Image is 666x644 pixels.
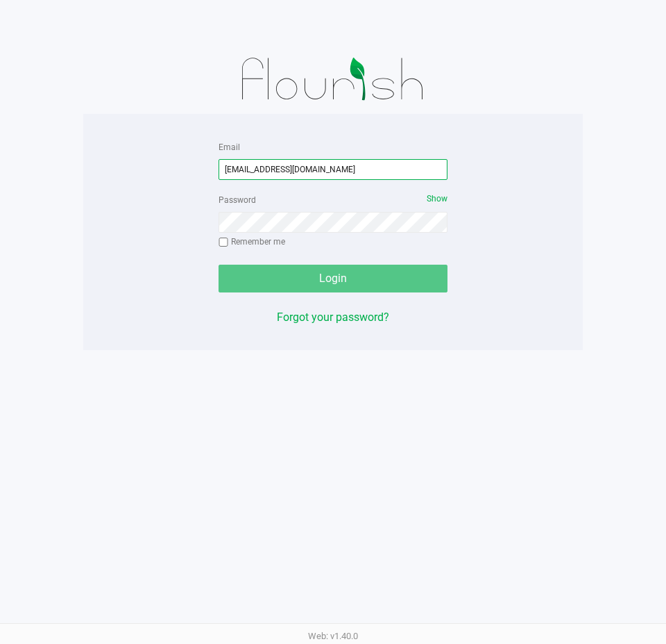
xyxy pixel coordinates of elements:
[219,238,228,247] input: Remember me
[219,141,240,154] label: Email
[427,194,447,204] span: Show
[219,194,256,206] label: Password
[277,309,389,326] button: Forgot your password?
[308,631,358,641] span: Web: v1.40.0
[219,236,285,248] label: Remember me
